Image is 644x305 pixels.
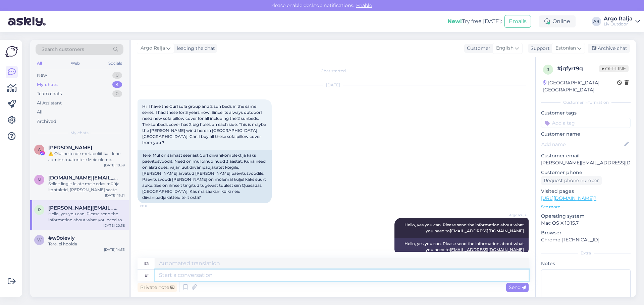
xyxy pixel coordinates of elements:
[37,118,56,125] div: Archived
[105,193,125,198] div: [DATE] 15:51
[48,205,118,211] span: robert@procom.no
[48,241,125,247] div: Tere, ei hoolda
[555,45,576,52] span: Estonian
[543,79,617,93] div: [GEOGRAPHIC_DATA], [GEOGRAPHIC_DATA]
[38,207,41,212] span: r
[447,17,502,25] div: Try free [DATE]:
[69,59,81,68] div: Web
[48,235,75,241] span: #w9oievly
[541,159,631,166] p: [PERSON_NAME][EMAIL_ADDRESS][DOMAIN_NAME]
[48,175,118,181] span: mindaugas.ac@gmail.com
[588,44,630,53] div: Archive chat
[138,82,529,88] div: [DATE]
[541,188,631,195] p: Visited pages
[38,147,41,152] span: A
[604,21,633,27] div: Liv Outdoor
[541,204,631,210] p: See more ...
[112,81,122,88] div: 4
[144,258,150,269] div: en
[37,109,43,116] div: All
[539,15,576,27] div: Online
[138,283,177,292] div: Private note
[541,250,631,256] div: Extra
[496,45,514,52] span: English
[112,90,122,97] div: 0
[37,90,62,97] div: Team chats
[592,17,601,26] div: AR
[541,131,631,138] p: Customer name
[5,45,18,58] img: Askly Logo
[447,18,462,24] b: New!
[37,72,47,79] div: New
[38,177,41,182] span: m
[541,236,631,243] p: Chrome [TECHNICAL_ID]
[541,195,596,201] a: [URL][DOMAIN_NAME]?
[557,65,599,73] div: # jqfyrt9q
[541,109,631,117] p: Customer tags
[464,45,490,52] div: Customer
[541,220,631,227] p: Mac OS X 10.15.7
[604,16,633,21] div: Argo Ralja
[48,181,125,193] div: Sellelt lingilt leiate meie edasimüüja kontaktid, [PERSON_NAME] saate täpsemalt küsida kohaletoim...
[541,141,623,148] input: Add name
[145,270,149,281] div: et
[528,45,550,52] div: Support
[541,260,631,267] p: Notes
[501,213,527,218] span: Argo Ralja
[599,65,629,72] span: Offline
[504,15,531,28] button: Emails
[174,45,215,52] div: leading the chat
[450,247,524,252] a: [EMAIL_ADDRESS][DOMAIN_NAME]
[138,150,272,203] div: Tere. Mul on samast seeriast Curl diivanikomplekt ja kaks päevitusvoodit. Need on mul olnud nüüd ...
[70,130,89,136] span: My chats
[37,81,58,88] div: My chats
[140,204,165,209] span: 19:01
[604,16,640,27] a: Argo RaljaLiv Outdoor
[107,59,123,68] div: Socials
[394,238,529,255] div: Hello, yes you can. Please send the information about what you need to
[112,72,122,79] div: 0
[541,169,631,176] p: Customer phone
[405,222,525,233] span: Hello, yes you can. Please send the information about what you need to
[48,151,125,163] div: ⚠️ Oluline teade metapoliitikalt lehe administraatoritele Meie oleme metapoliitika tugimeeskond. ...
[541,176,602,185] div: Request phone number
[104,163,125,168] div: [DATE] 10:39
[547,67,549,72] span: j
[541,99,631,105] div: Customer information
[450,228,524,233] a: [EMAIL_ADDRESS][DOMAIN_NAME]
[48,145,92,151] span: Amos Adokoh
[42,46,84,53] span: Search customers
[509,284,526,290] span: Send
[138,68,529,74] div: Chat started
[142,104,267,145] span: Hi. I have the Curl sofa group and 2 sun beds in the same series. I had these for 3 years now. Si...
[541,118,631,128] input: Add a tag
[541,229,631,236] p: Browser
[103,223,125,228] div: [DATE] 20:38
[48,211,125,223] div: Hello, yes you can. Please send the information about what you need to [EMAIL_ADDRESS][DOMAIN_NAME]
[37,100,62,106] div: AI Assistant
[141,45,165,52] span: Argo Ralja
[541,213,631,220] p: Operating system
[104,247,125,252] div: [DATE] 14:35
[354,2,374,8] span: Enable
[37,237,42,242] span: w
[541,152,631,159] p: Customer email
[36,59,43,68] div: All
